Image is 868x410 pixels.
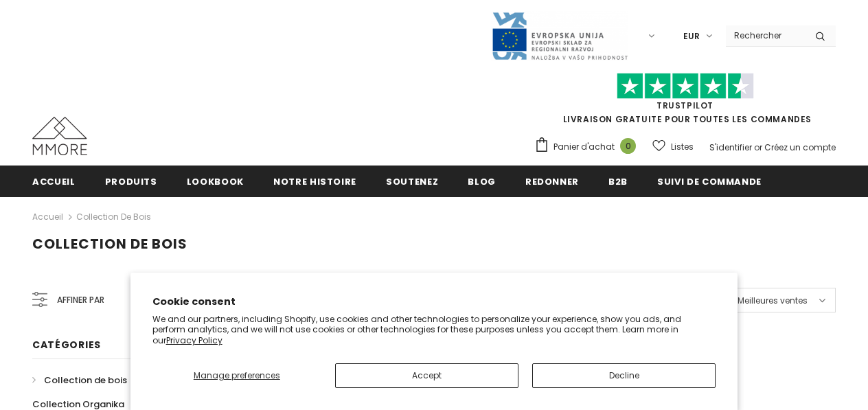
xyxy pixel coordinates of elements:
[187,166,244,196] a: Lookbook
[671,140,694,154] span: Listes
[709,141,752,153] a: S'identifier
[273,166,356,196] a: Notre histoire
[534,137,643,157] a: Panier d'achat 0
[764,141,836,153] a: Créez un compte
[468,166,496,196] a: Blog
[491,11,628,61] img: Javni Razpis
[105,166,157,196] a: Produits
[44,374,127,387] span: Collection de bois
[32,117,87,155] img: Cas MMORE
[726,25,805,45] input: Search Site
[32,166,76,196] a: Accueil
[152,314,716,346] p: We and our partners, including Shopify, use cookies and other technologies to personalize your ex...
[620,138,636,154] span: 0
[335,363,518,388] button: Accept
[76,211,151,223] a: Collection de bois
[32,175,76,188] span: Accueil
[657,175,762,188] span: Suivi de commande
[738,294,808,308] span: Meilleures ventes
[608,166,628,196] a: B2B
[468,175,496,188] span: Blog
[32,209,63,225] a: Accueil
[608,175,628,188] span: B2B
[553,140,615,154] span: Panier d'achat
[534,79,836,125] span: LIVRAISON GRATUITE POUR TOUTES LES COMMANDES
[187,175,244,188] span: Lookbook
[652,135,694,159] a: Listes
[656,100,713,111] a: TrustPilot
[105,175,157,188] span: Produits
[657,166,762,196] a: Suivi de commande
[32,338,101,352] span: Catégories
[532,363,716,388] button: Decline
[152,363,321,388] button: Manage preferences
[386,166,438,196] a: soutenez
[683,30,700,43] span: EUR
[525,166,579,196] a: Redonner
[32,368,127,392] a: Collection de bois
[166,334,222,346] a: Privacy Policy
[57,293,104,308] span: Affiner par
[273,175,356,188] span: Notre histoire
[491,30,628,41] a: Javni Razpis
[386,175,438,188] span: soutenez
[617,73,754,100] img: Faites confiance aux étoiles pilotes
[525,175,579,188] span: Redonner
[32,234,187,253] span: Collection de bois
[194,369,280,381] span: Manage preferences
[754,141,762,153] span: or
[152,295,716,309] h2: Cookie consent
